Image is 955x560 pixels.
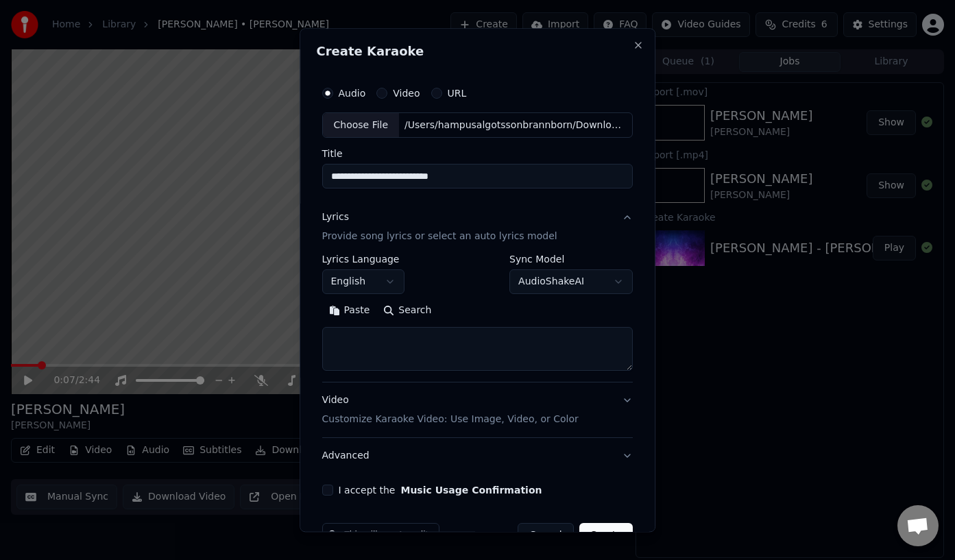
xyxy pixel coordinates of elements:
[322,413,579,427] p: Customize Karaoke Video: Use Image, Video, or Color
[339,486,542,496] label: I accept the
[322,300,377,322] button: Paste
[317,45,639,58] h2: Create Karaoke
[322,230,557,244] p: Provide song lyrics or select an auto lyrics model
[399,119,632,132] div: /Users/hampusalgotssonbrannborn/Downloads/Mr. Brightside - The Killers.mp3
[377,300,439,322] button: Search
[322,394,579,427] div: Video
[322,255,404,265] label: Lyrics Language
[322,255,633,382] div: LyricsProvide song lyrics or select an auto lyrics model
[345,531,433,541] span: This will use 4 credits
[322,149,633,159] label: Title
[579,524,633,548] button: Create
[518,524,573,548] button: Cancel
[339,88,366,98] label: Audio
[322,383,633,438] button: VideoCustomize Karaoke Video: Use Image, Video, or Color
[322,439,633,474] button: Advanced
[394,88,420,98] label: Video
[323,113,400,138] div: Choose File
[509,255,633,265] label: Sync Model
[401,486,542,496] button: I accept the
[322,211,349,225] div: Lyrics
[322,200,633,255] button: LyricsProvide song lyrics or select an auto lyrics model
[448,88,467,98] label: URL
